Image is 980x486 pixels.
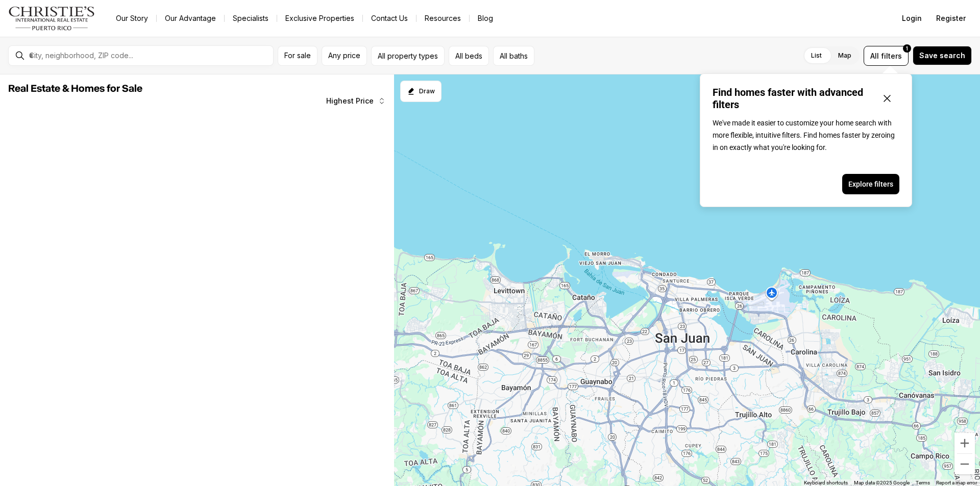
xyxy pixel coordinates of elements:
[320,91,392,111] button: Highest Price
[284,52,311,60] span: For sale
[713,117,899,154] p: We've made it easier to customize your home search with more flexible, intuitive filters. Find ho...
[363,11,416,25] button: Contact Us
[881,50,902,61] span: filters
[713,86,875,111] p: Find homes faster with advanced filters
[906,44,908,53] span: 1
[322,46,367,66] button: Any price
[919,52,965,60] span: Save search
[278,46,317,66] button: For sale
[8,6,95,31] img: logo
[225,11,277,25] a: Specialists
[157,11,224,25] a: Our Advantage
[830,46,860,65] label: Map
[470,11,501,25] a: Blog
[803,46,830,65] label: List
[870,50,879,61] span: All
[913,46,972,65] button: Save search
[842,174,899,194] button: Explore filters
[328,52,360,60] span: Any price
[449,46,489,66] button: All beds
[896,8,928,29] button: Login
[400,81,442,102] button: Start drawing
[371,46,445,66] button: All property types
[8,84,142,94] span: Real Estate & Homes for Sale
[326,97,374,105] span: Highest Price
[493,46,534,66] button: All baths
[864,46,909,66] button: Allfilters1
[416,11,469,25] a: Resources
[936,14,966,22] span: Register
[108,11,156,25] a: Our Story
[902,14,922,22] span: Login
[930,8,972,29] button: Register
[875,86,899,111] button: Close popover
[277,11,362,25] a: Exclusive Properties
